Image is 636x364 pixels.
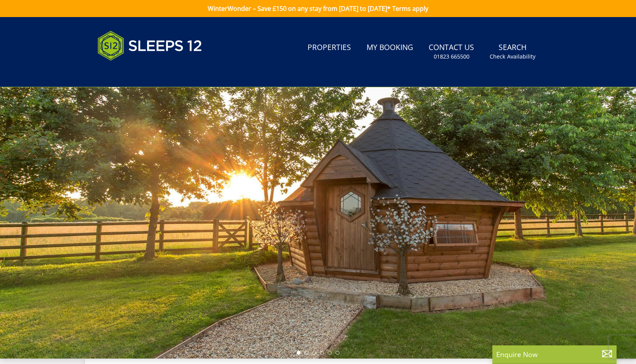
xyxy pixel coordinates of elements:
[94,70,175,76] iframe: Customer reviews powered by Trustpilot
[496,349,613,359] p: Enquire Now
[426,39,477,64] a: Contact Us01823 665500
[97,26,202,65] img: Sleeps 12
[487,39,539,64] a: SearchCheck Availability
[490,53,535,60] small: Check Availability
[304,39,354,57] a: Properties
[434,53,469,60] small: 01823 665500
[363,39,416,57] a: My Booking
